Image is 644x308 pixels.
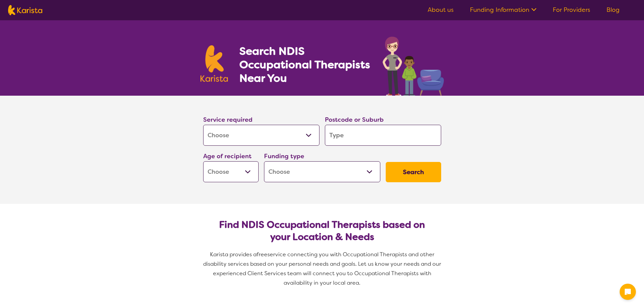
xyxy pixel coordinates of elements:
[203,152,252,160] label: Age of recipient
[209,219,436,243] h2: Find NDIS Occupational Therapists based on your Location & Needs
[325,125,441,146] input: Type
[257,251,267,258] span: free
[553,6,590,14] a: For Providers
[203,251,443,286] span: service connecting you with Occupational Therapists and other disability services based on your p...
[606,6,620,14] a: Blog
[325,116,384,124] label: Postcode or Suburb
[470,6,536,14] a: Funding Information
[386,162,441,182] button: Search
[203,116,253,124] label: Service required
[264,152,304,160] label: Funding type
[200,45,228,82] img: Karista logo
[239,44,371,85] h1: Search NDIS Occupational Therapists Near You
[8,5,42,15] img: Karista logo
[210,251,257,258] span: Karista provides a
[383,37,444,96] img: occupational-therapy
[428,6,454,14] a: About us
